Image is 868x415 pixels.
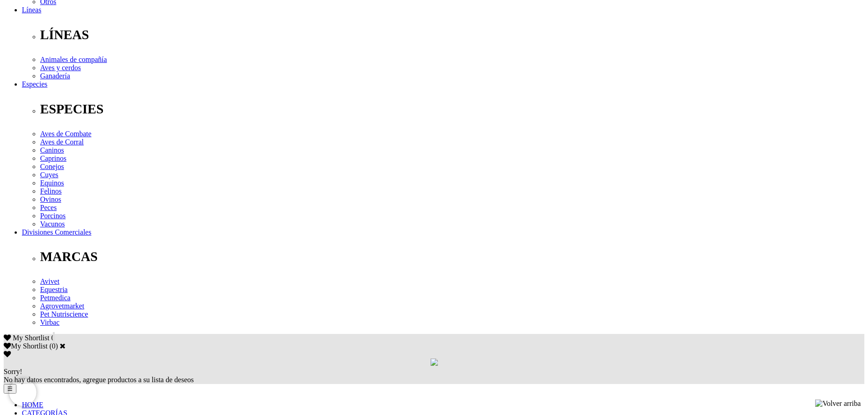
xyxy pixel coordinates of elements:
a: Caninos [40,146,64,154]
div: No hay datos encontrados, agregue productos a su lista de deseos [4,368,864,384]
a: Aves de Corral [40,138,84,146]
a: Cerrar [60,342,66,349]
label: 0 [52,342,56,350]
a: Porcinos [40,212,66,220]
a: Vacunos [40,220,65,228]
a: Equestria [40,286,67,293]
a: Líneas [22,6,41,14]
a: Pet Nutriscience [40,310,88,318]
p: ESPECIES [40,102,864,117]
a: Felinos [40,187,62,195]
label: My Shortlist [4,342,47,350]
a: Petmedica [40,294,71,302]
img: loading.gif [431,359,438,366]
a: Avivet [40,277,59,285]
a: Divisiones Comerciales [22,228,91,236]
a: Peces [40,204,56,211]
a: Animales de compañía [40,56,107,63]
img: Volver arriba [815,400,861,408]
span: ( ) [49,342,58,350]
iframe: Brevo live chat [9,379,36,406]
p: MARCAS [40,249,864,264]
a: Conejos [40,163,64,170]
a: Cuyes [40,171,58,179]
a: Caprinos [40,154,67,162]
button: ☰ [4,384,16,394]
a: Virbac [40,318,60,326]
a: Ganadería [40,72,70,80]
a: Especies [22,80,47,88]
a: Aves de Combate [40,130,92,138]
p: LÍNEAS [40,27,864,42]
a: Aves y cerdos [40,64,81,72]
span: My Shortlist [13,334,49,342]
span: Sorry! [4,368,22,375]
a: Equinos [40,179,64,187]
a: Agrovetmarket [40,302,84,310]
span: 0 [51,334,55,342]
a: Ovinos [40,195,61,203]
